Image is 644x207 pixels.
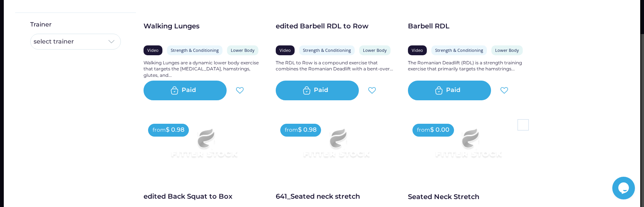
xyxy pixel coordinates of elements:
div: from [285,126,298,134]
div: Lower Body [363,47,387,53]
div: Paid [446,86,465,95]
div: Walking Lunges [144,22,264,31]
div: Video [147,47,159,53]
div: The Romanian Deadlift (RDL) is a strength training exercise that primarily targets the hamstrings... [408,60,529,73]
div: from [153,126,166,134]
div: Video [280,47,291,53]
img: bag-tick-2.svg [170,86,179,95]
div: Strength & Conditioning [171,47,219,53]
div: edited Back Squat to Box [144,192,264,201]
div: Strength & Conditioning [303,47,351,53]
div: Barbell RDL [408,22,529,31]
iframe: chat widget [612,177,636,199]
div: Seated Neck Stretch [408,192,529,202]
div: The RDL to Row is a compound exercise that combines the Romanian Deadlift with a bent-over... [276,60,397,73]
div: Strength & Conditioning [435,47,483,53]
div: $ 0.00 [430,126,449,134]
div: 641_Seated neck stretch [276,192,397,201]
img: Frame%2079%20%281%29.svg [420,119,517,174]
div: $ 0.98 [166,126,184,134]
img: Frame%20%284%29.svg [107,37,116,46]
img: Frame%2079%20%281%29.svg [156,119,252,174]
div: Paid [314,86,333,95]
div: $ 0.98 [298,126,317,134]
div: edited Barbell RDL to Row [276,22,397,31]
img: bag-tick-2.svg [434,86,443,95]
div: select trainer [34,37,107,46]
div: Trainer [30,20,52,33]
img: bag-tick-2.svg [302,86,311,95]
div: Video [412,47,423,53]
div: Lower Body [495,47,519,53]
div: Lower Body [231,47,255,53]
div: from [417,126,430,134]
img: Frame%2079%20%281%29.svg [288,119,385,174]
div: Walking Lunges are a dynamic lower body exercise that targets the [MEDICAL_DATA], hamstrings, glu... [144,60,264,79]
div: Paid [182,86,201,95]
img: Rectangle%205126.svg [517,119,529,131]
